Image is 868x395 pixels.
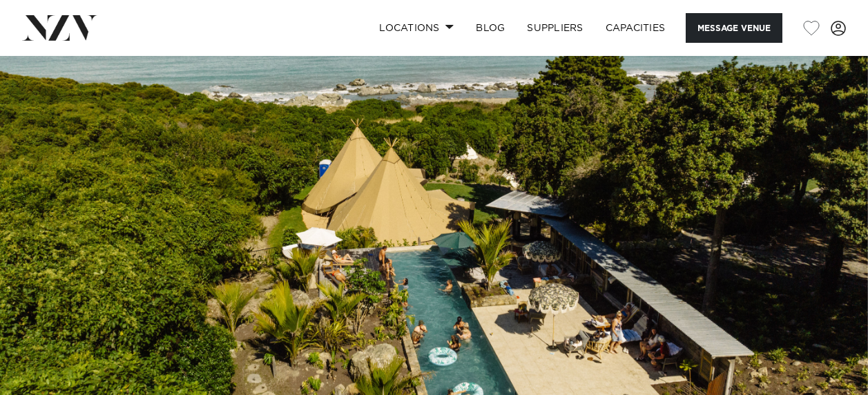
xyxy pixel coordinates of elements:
[686,13,782,43] button: Message Venue
[22,15,97,40] img: nzv-logo.png
[595,13,677,43] a: Capacities
[516,13,594,43] a: SUPPLIERS
[368,13,465,43] a: Locations
[465,13,516,43] a: BLOG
